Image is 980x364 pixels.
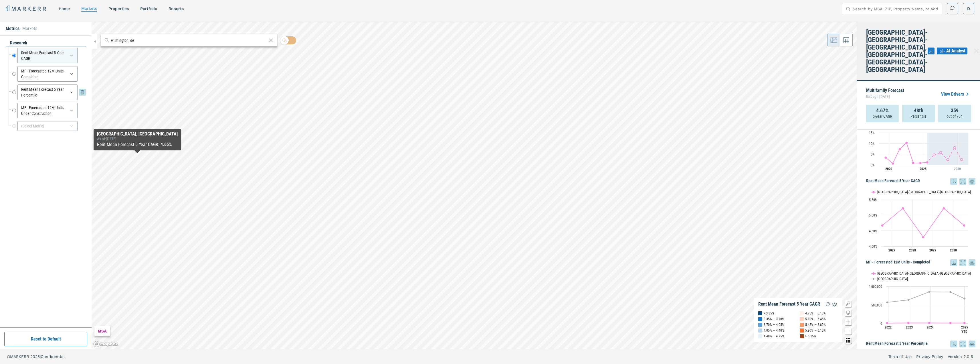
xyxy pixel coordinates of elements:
[909,248,916,252] text: 2028
[866,185,971,256] svg: Interactive chart
[17,66,78,82] div: MF - Forecasted 12M Units - Completed
[907,299,910,301] path: Wednesday, 14 Dec, 19:00, 634,189.5. USA.
[871,163,875,167] text: 0%
[831,301,838,308] img: Settings
[937,48,967,54] button: AI Analyst
[872,277,884,281] button: Show USA
[853,3,939,15] input: Search by MSA, ZIP, Property Name, or Address
[41,354,65,359] span: Confidential
[805,328,826,333] div: 5.80% — 6.15%
[161,142,172,147] b: 4.65%
[866,266,975,338] div: MF - Forecasted 12M Units - Completed. Highcharts interactive chart.
[4,332,87,346] button: Reset to Default
[869,198,877,202] text: 5.50%
[933,154,935,156] path: Wednesday, 29 Jul, 20:00, 4.67. Philadelphia-Camden-Wilmington, PA-NJ-DE-MD.
[17,121,78,131] div: (Select Metric)
[805,322,826,328] div: 5.45% — 5.80%
[967,6,970,11] span: D
[22,25,37,32] li: Markets
[951,108,959,113] strong: 359
[17,84,78,100] div: Rent Mean Forecast 5 Year Percentile
[886,322,888,324] path: Tuesday, 14 Dec, 19:00, 8,549.5. Philadelphia-Camden-Wilmington, PA-NJ-DE-MD.
[928,291,930,293] path: Thursday, 14 Dec, 19:00, 851,681. USA.
[927,325,934,329] text: 2024
[920,167,926,171] tspan: 2025
[17,103,78,118] div: MF - Forecasted 12M Units - Under Construction
[805,333,816,339] div: > 6.15%
[845,318,852,325] button: Zoom in map button
[845,309,852,316] button: Change style map button
[866,118,971,175] svg: Interactive chart
[805,310,826,316] div: 4.75% — 5.10%
[97,141,178,148] div: Rent Mean Forecast 5 Year CAGR :
[866,178,975,185] h5: Rent Mean Forecast 5 Year CAGR
[10,354,30,359] span: MARKERR
[17,48,78,63] div: Rent Mean Forecast 5 Year CAGR
[885,325,892,329] text: 2022
[946,48,965,54] span: AI Analyst
[871,152,875,156] text: 5%
[7,354,10,359] span: ©
[845,337,852,344] button: Other options map button
[866,185,975,256] div: Rent Mean Forecast 5 Year CAGR. Highcharts interactive chart.
[880,322,882,326] text: 0
[940,151,942,154] path: Thursday, 29 Jul, 20:00, 5.77. Philadelphia-Camden-Wilmington, PA-NJ-DE-MD.
[906,325,913,329] text: 2023
[869,229,877,233] text: 4.50%
[871,303,882,307] text: 500,000
[919,162,922,164] path: Monday, 29 Jul, 20:00, 0.89. Philadelphia-Camden-Wilmington, PA-NJ-DE-MD.
[866,88,904,100] p: Multifamily Forecast
[764,316,784,322] div: 3.35% — 3.70%
[914,108,923,113] strong: 48th
[963,297,966,300] path: Thursday, 14 Aug, 20:00, 670,879.5. USA.
[866,29,928,73] h4: [GEOGRAPHIC_DATA]-[GEOGRAPHIC_DATA]-[GEOGRAPHIC_DATA], [GEOGRAPHIC_DATA]-[GEOGRAPHIC_DATA]-[GEOGR...
[169,6,184,11] a: reports
[81,6,97,11] a: markets
[94,326,110,336] div: MSA
[866,341,975,347] h5: Rent Mean Forecast 5 Year Percentile
[947,113,963,119] p: out of 704
[92,22,857,349] canvas: Map
[885,156,887,159] path: Monday, 29 Jul, 20:00, 3.39. Philadelphia-Camden-Wilmington, PA-NJ-DE-MD.
[961,158,963,161] path: Monday, 29 Jul, 20:00, 2.5. Philadelphia-Camden-Wilmington, PA-NJ-DE-MD.
[869,213,877,217] text: 5.00%
[866,118,975,175] div: Rent Growth and 5-Year Forecast. Highcharts interactive chart.
[93,341,118,347] a: Mapbox logo
[764,328,784,333] div: 4.05% — 4.40%
[902,207,904,209] path: Wednesday, 14 Jul, 20:00, 5.22. Philadelphia-Camden-Wilmington, PA-NJ-DE-MD.
[916,354,943,359] a: Privacy Policy
[873,113,892,119] p: 5-year CAGR
[764,322,784,328] div: 3.70% — 4.05%
[885,167,892,171] tspan: 2020
[869,285,882,289] text: 1,000,000
[910,113,926,119] p: Percentile
[886,301,888,304] path: Tuesday, 14 Dec, 19:00, 566,904. USA.
[906,141,908,144] path: Friday, 29 Jul, 20:00, 10.27. Philadelphia-Camden-Wilmington, PA-NJ-DE-MD.
[824,301,831,308] img: Reload Legend
[758,301,820,307] div: Rent Mean Forecast 5 Year CAGR
[961,325,968,334] text: 2025 YTD
[30,354,41,359] span: 2025 |
[869,245,877,249] text: 4.00%
[929,248,936,252] text: 2029
[111,38,267,44] input: Search by MSA or ZIP Code
[845,328,852,335] button: Zoom out map button
[764,310,774,316] div: < 3.35%
[866,93,904,100] span: through [DATE]
[922,236,924,238] path: Friday, 14 Jul, 20:00, 4.29. Philadelphia-Camden-Wilmington, PA-NJ-DE-MD.
[954,167,961,171] tspan: 2030
[869,142,875,146] text: 10%
[845,300,852,307] button: Show/Hide Legend Map Button
[6,5,47,13] a: MARKERR
[912,162,914,164] path: Saturday, 29 Jul, 20:00, 0.91. Philadelphia-Camden-Wilmington, PA-NJ-DE-MD.
[97,131,178,148] div: Map Tooltip Content
[948,354,973,359] a: Version 2.0.6
[888,354,912,359] a: Term of Use
[108,6,129,11] a: properties
[140,6,157,11] a: Portfolio
[933,146,963,161] g: Philadelphia-Camden-Wilmington, PA-NJ-DE-MD, line 2 of 2 with 5 data points.
[943,207,945,209] path: Saturday, 14 Jul, 20:00, 5.22. Philadelphia-Camden-Wilmington, PA-NJ-DE-MD.
[872,190,946,194] button: Show Philadelphia-Camden-Wilmington, PA-NJ-DE-MD
[926,161,928,163] path: Tuesday, 29 Jul, 20:00, 1.24. Philadelphia-Camden-Wilmington, PA-NJ-DE-MD.
[59,6,70,11] a: home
